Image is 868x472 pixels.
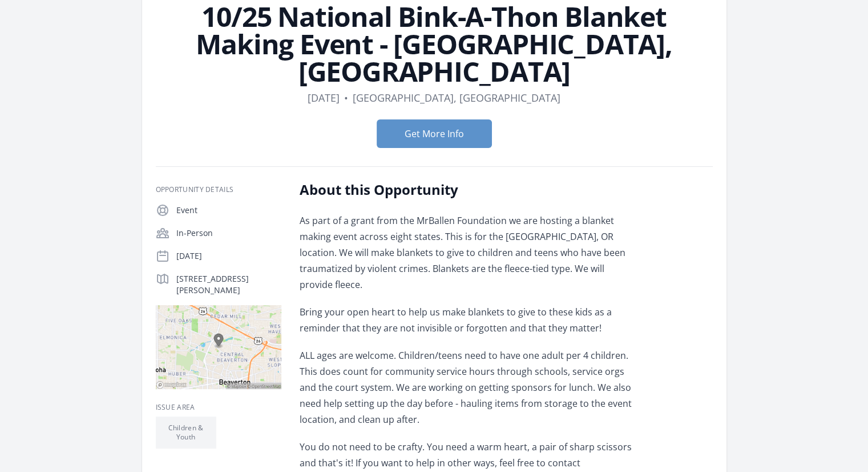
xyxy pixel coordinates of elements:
[300,304,633,336] p: Bring your open heart to help us make blankets to give to these kids as a reminder that they are ...
[156,403,281,412] h3: Issue area
[176,273,281,296] p: [STREET_ADDRESS][PERSON_NAME]
[308,90,340,106] dd: [DATE]
[156,3,713,85] h1: 10/25 National Bink-A-Thon Blanket Making Event - [GEOGRAPHIC_DATA], [GEOGRAPHIC_DATA]
[176,250,281,262] p: [DATE]
[176,227,281,239] p: In-Person
[300,213,633,293] p: As part of a grant from the MrBallen Foundation we are hosting a blanket making event across eigh...
[156,417,216,449] li: Children & Youth
[300,347,633,427] p: ALL ages are welcome. Children/teens need to have one adult per 4 children. This does count for c...
[156,185,281,194] h3: Opportunity Details
[344,90,348,106] div: •
[377,119,492,148] button: Get More Info
[156,305,281,389] img: Map
[353,90,560,106] dd: [GEOGRAPHIC_DATA], [GEOGRAPHIC_DATA]
[300,181,633,199] h2: About this Opportunity
[176,205,281,216] p: Event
